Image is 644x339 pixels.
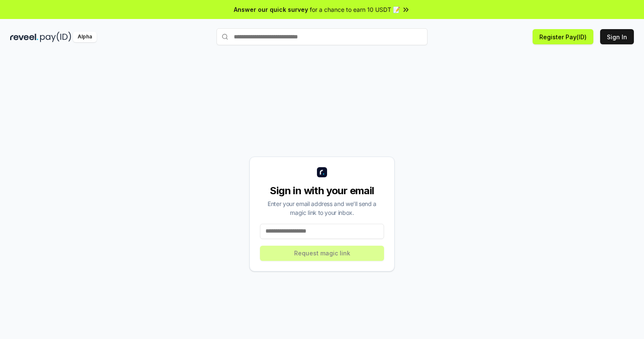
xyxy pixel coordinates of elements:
button: Sign In [600,29,634,44]
img: reveel_dark [10,32,38,42]
div: Enter your email address and we’ll send a magic link to your inbox. [260,199,384,217]
span: for a chance to earn 10 USDT 📝 [310,5,400,14]
img: logo_small [317,167,327,177]
div: Sign in with your email [260,184,384,198]
button: Register Pay(ID) [533,29,593,44]
div: Alpha [73,32,97,42]
img: pay_id [40,32,71,42]
span: Answer our quick survey [234,5,308,14]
